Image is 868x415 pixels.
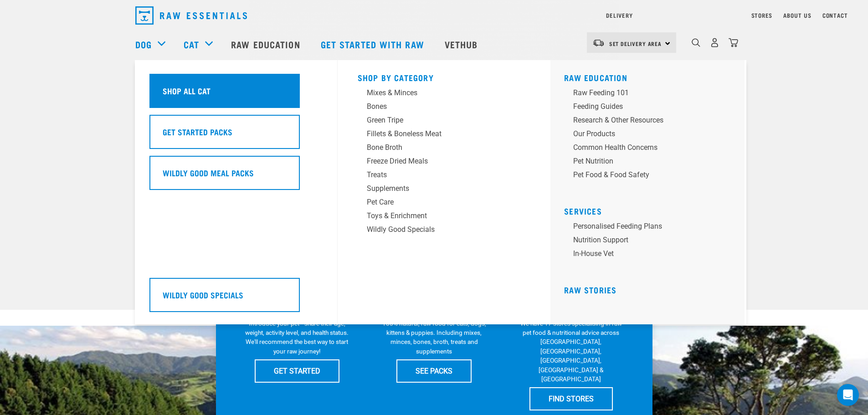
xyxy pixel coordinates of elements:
[367,128,509,139] div: Fillets & Boneless Meat
[358,156,531,169] a: Freeze Dried Meals
[358,115,531,128] a: Green Tripe
[367,197,509,208] div: Pet Care
[564,206,737,214] h5: Services
[783,14,811,17] a: About Us
[135,6,247,25] img: Raw Essentials Logo
[358,142,531,156] a: Bone Broth
[573,101,715,112] div: Feeding Guides
[564,128,737,142] a: Our Products
[564,87,737,101] a: Raw Feeding 101
[367,115,509,126] div: Green Tripe
[222,26,311,62] a: Raw Education
[163,85,211,97] h5: Shop All Cat
[564,142,737,156] a: Common Health Concerns
[358,101,531,115] a: Bones
[729,38,738,47] img: home-icon@2x.png
[367,183,509,194] div: Supplements
[149,115,323,156] a: Get Started Packs
[358,87,531,101] a: Mixes & Minces
[564,248,737,262] a: In-house vet
[358,183,531,197] a: Supplements
[380,319,488,356] p: 100% natural, raw food for cats, dogs, kittens & puppies. Including mixes, minces, bones, broth, ...
[367,169,509,180] div: Treats
[564,101,737,115] a: Feeding Guides
[149,278,323,319] a: Wildly Good Specials
[367,156,509,167] div: Freeze Dried Meals
[163,126,232,138] h5: Get Started Packs
[564,75,627,80] a: Raw Education
[564,221,737,235] a: Personalised Feeding Plans
[396,359,472,382] a: SEE PACKS
[436,26,489,62] a: Vethub
[609,42,662,45] span: Set Delivery Area
[367,210,509,221] div: Toys & Enrichment
[128,3,740,28] nav: dropdown navigation
[367,101,509,112] div: Bones
[243,319,350,356] p: Introduce your pet—share their age, weight, activity level, and health status. We'll recommend th...
[358,169,531,183] a: Treats
[358,197,531,210] a: Pet Care
[518,319,625,384] p: We have 17 stores specialising in raw pet food & nutritional advice across [GEOGRAPHIC_DATA], [GE...
[358,224,531,238] a: Wildly Good Specials
[312,26,436,62] a: Get started with Raw
[184,37,199,51] a: Cat
[751,14,773,17] a: Stores
[573,87,715,98] div: Raw Feeding 101
[692,38,700,47] img: home-icon-1@2x.png
[367,224,509,235] div: Wildly Good Specials
[606,14,632,17] a: Delivery
[573,156,715,167] div: Pet Nutrition
[573,169,715,180] div: Pet Food & Food Safety
[358,128,531,142] a: Fillets & Boneless Meat
[564,156,737,169] a: Pet Nutrition
[163,289,243,301] h5: Wildly Good Specials
[564,115,737,128] a: Research & Other Resources
[822,14,848,17] a: Contact
[573,115,715,126] div: Research & Other Resources
[564,169,737,183] a: Pet Food & Food Safety
[255,359,339,382] a: GET STARTED
[358,210,531,224] a: Toys & Enrichment
[837,384,859,406] div: Open Intercom Messenger
[573,142,715,153] div: Common Health Concerns
[710,38,719,47] img: user.png
[573,128,715,139] div: Our Products
[367,87,509,98] div: Mixes & Minces
[564,235,737,248] a: Nutrition Support
[367,142,509,153] div: Bone Broth
[529,387,613,410] a: FIND STORES
[135,37,152,51] a: Dog
[163,167,254,179] h5: Wildly Good Meal Packs
[149,74,323,115] a: Shop All Cat
[358,73,531,80] h5: Shop By Category
[592,39,605,47] img: van-moving.png
[149,156,323,197] a: Wildly Good Meal Packs
[564,287,616,292] a: Raw Stories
